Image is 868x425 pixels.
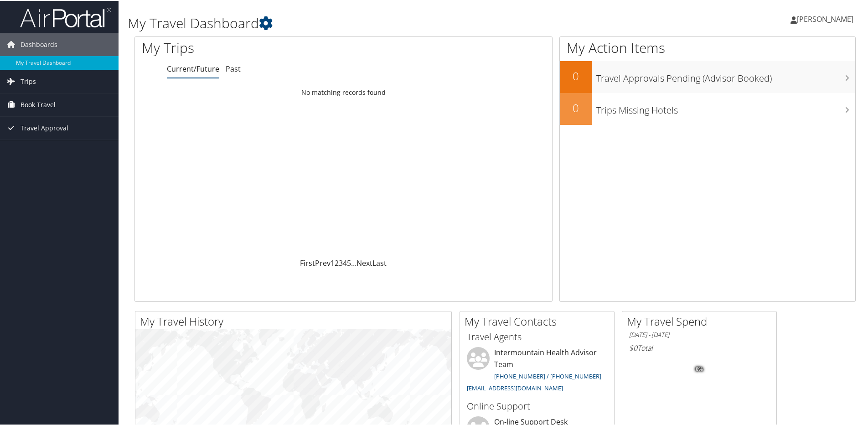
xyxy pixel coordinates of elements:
[465,313,614,328] h2: My Travel Contacts
[560,67,592,83] h2: 0
[21,93,56,115] span: Book Travel
[467,330,607,342] h3: Travel Agents
[560,99,592,115] h2: 0
[343,257,347,267] a: 4
[629,342,770,352] h6: Total
[467,383,563,391] a: [EMAIL_ADDRESS][DOMAIN_NAME]
[331,257,335,267] a: 1
[356,257,372,267] a: Next
[315,257,331,267] a: Prev
[21,116,68,139] span: Travel Approval
[128,13,618,32] h1: My Travel Dashboard
[135,83,552,100] td: No matching records found
[21,32,57,55] span: Dashboards
[494,371,601,379] a: [PHONE_NUMBER] / [PHONE_NUMBER]
[335,257,339,267] a: 2
[339,257,343,267] a: 3
[467,399,607,412] h3: Online Support
[140,313,451,328] h2: My Travel History
[142,37,372,57] h1: My Trips
[560,60,855,92] a: 0Travel Approvals Pending (Advisor Booked)
[629,330,770,338] h6: [DATE] - [DATE]
[629,342,637,352] span: $0
[462,346,612,395] li: Intermountain Health Advisor Team
[21,69,36,92] span: Trips
[560,92,855,124] a: 0Trips Missing Hotels
[790,5,863,32] a: [PERSON_NAME]
[20,6,111,27] img: airportal-logo.png
[300,257,315,267] a: First
[696,366,703,371] tspan: 0%
[627,313,776,328] h2: My Travel Spend
[596,98,855,116] h3: Trips Missing Hotels
[560,37,855,57] h1: My Action Items
[596,67,855,84] h3: Travel Approvals Pending (Advisor Booked)
[226,63,241,73] a: Past
[347,257,351,267] a: 5
[167,63,219,73] a: Current/Future
[372,257,387,267] a: Last
[797,13,853,23] span: [PERSON_NAME]
[351,257,356,267] span: …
